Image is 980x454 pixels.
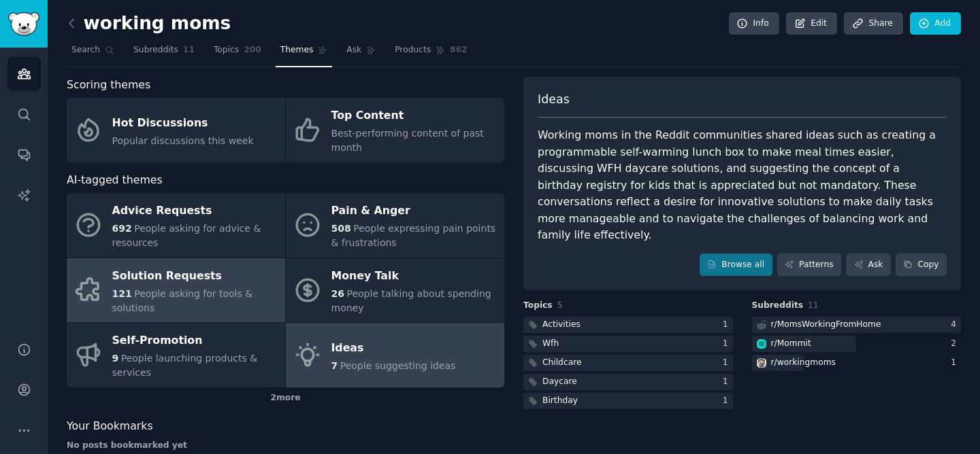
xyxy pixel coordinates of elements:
span: 5 [557,300,563,310]
div: Working moms in the Reddit communities shared ideas such as creating a programmable self-warming ... [538,127,947,244]
div: No posts bookmarked yet [67,440,504,452]
a: Solution Requests121People asking for tools & solutions [67,258,285,323]
span: 26 [331,288,344,299]
a: Add [910,12,961,35]
span: People launching products & services [112,353,258,378]
span: 200 [244,44,261,56]
div: Wfh [542,338,559,350]
div: Solution Requests [112,265,278,287]
span: 692 [112,223,132,234]
div: Childcare [542,357,581,369]
div: 1 [723,319,733,331]
span: 508 [331,223,351,234]
span: Topics [523,300,553,312]
div: Ideas [331,337,456,359]
span: People suggesting ideas [340,360,456,371]
span: 121 [112,288,132,299]
a: workingmomsr/workingmoms1 [752,355,962,372]
span: Themes [280,44,314,56]
div: Activities [542,319,581,331]
img: workingmoms [757,358,766,368]
div: Birthday [542,395,578,407]
a: Themes [276,39,333,67]
a: Ideas7People suggesting ideas [286,323,504,387]
span: Scoring themes [67,77,150,94]
a: Ask [846,254,891,277]
a: Wfh1 [523,336,733,353]
span: Products [395,44,431,56]
span: 11 [808,300,819,310]
div: 2 more [67,387,504,409]
span: 862 [450,44,468,56]
span: Ideas [538,91,570,108]
div: r/ MomsWorkingFromHome [771,319,881,331]
img: GummySearch logo [8,12,39,36]
h2: working moms [67,13,231,35]
a: Money Talk26People talking about spending money [286,258,504,323]
div: Daycare [542,376,577,388]
span: 9 [112,353,119,364]
div: 1 [951,357,961,369]
a: Hot DiscussionsPopular discussions this week [67,98,285,162]
span: Popular discussions this week [112,135,254,146]
div: 2 [951,338,961,350]
span: Topics [214,44,239,56]
span: Subreddits [752,300,804,312]
div: 1 [723,395,733,407]
a: Top ContentBest-performing content of past month [286,98,504,162]
a: r/MomsWorkingFromHome4 [752,317,962,334]
div: Hot Discussions [112,112,254,134]
a: Activities1 [523,317,733,334]
a: Share [844,12,902,35]
span: Subreddits [133,44,178,56]
a: Pain & Anger508People expressing pain points & frustrations [286,193,504,258]
span: Ask [346,44,361,56]
span: 7 [331,360,338,371]
a: Daycare1 [523,374,733,391]
div: Money Talk [331,265,497,287]
a: Ask [342,39,380,67]
div: 1 [723,376,733,388]
a: Self-Promotion9People launching products & services [67,323,285,387]
div: r/ workingmoms [771,357,836,369]
button: Copy [896,254,947,277]
div: Advice Requests [112,200,278,222]
a: Advice Requests692People asking for advice & resources [67,193,285,258]
span: AI-tagged themes [67,172,163,189]
span: People expressing pain points & frustrations [331,223,496,248]
div: Top Content [331,105,497,127]
span: People asking for advice & resources [112,223,261,248]
a: Topics200 [209,39,266,67]
a: Patterns [777,254,841,277]
div: r/ Mommit [771,338,811,350]
a: Edit [786,12,837,35]
div: 1 [723,338,733,350]
a: Birthday1 [523,393,733,410]
div: 1 [723,357,733,369]
span: 11 [183,44,195,56]
a: Mommitr/Mommit2 [752,336,962,353]
a: Info [729,12,779,35]
span: People asking for tools & solutions [112,288,253,313]
a: Products862 [390,39,472,67]
a: Subreddits11 [129,39,199,67]
div: Pain & Anger [331,200,497,222]
span: Your Bookmarks [67,418,153,435]
a: Childcare1 [523,355,733,372]
span: Search [71,44,100,56]
span: Best-performing content of past month [331,128,484,153]
img: Mommit [757,339,766,349]
div: Self-Promotion [112,330,278,352]
a: Search [67,39,119,67]
div: 4 [951,319,961,331]
a: Browse all [700,254,772,277]
span: People talking about spending money [331,288,491,313]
